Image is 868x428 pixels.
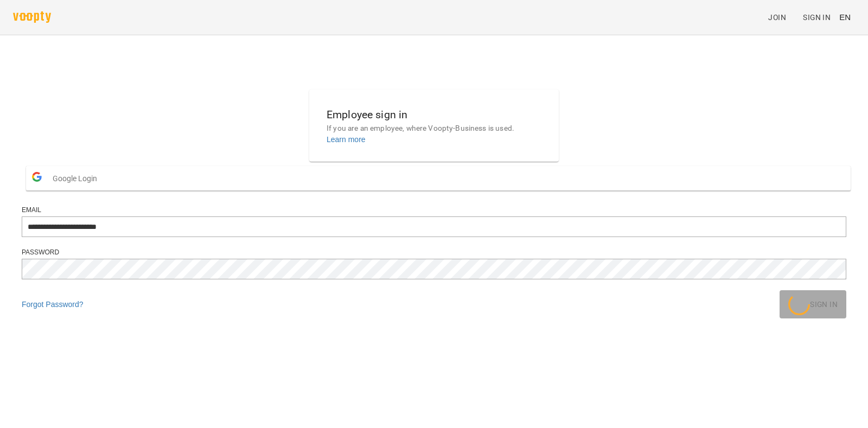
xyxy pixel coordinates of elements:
span: Google Login [53,168,103,189]
div: Password [22,248,846,257]
button: Google Login [26,166,851,190]
span: Join [768,11,786,24]
a: Sign In [799,8,835,27]
a: Learn more [327,135,366,144]
button: Employee sign inIf you are an employee, where Voopty-Business is used.Learn more [318,98,550,154]
button: EN [835,7,855,27]
img: voopty.png [13,11,51,23]
a: Forgot Password? [22,300,84,309]
h6: Employee sign in [327,106,541,123]
a: Join [764,8,799,27]
div: Email [22,206,846,215]
span: Sign In [803,11,831,24]
span: EN [839,11,851,23]
p: If you are an employee, where Voopty-Business is used. [327,123,541,134]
